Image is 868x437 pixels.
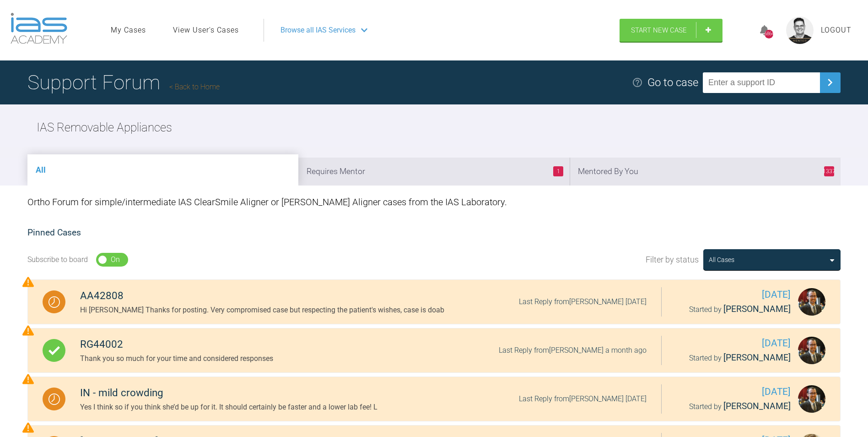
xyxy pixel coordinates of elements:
[723,304,791,314] span: [PERSON_NAME]
[27,226,841,240] h2: Pinned Cases
[80,353,273,365] div: Thank you so much for your time and considered responses
[786,16,814,44] img: profile.png
[27,186,841,218] div: Ortho Forum for simple/intermediate IAS ClearSmile Aligner or [PERSON_NAME] Aligner cases from th...
[553,166,563,176] span: 1
[499,344,647,356] div: Last Reply from [PERSON_NAME] a month ago
[798,337,825,364] img: Jake O'Connell
[821,24,852,36] a: Logout
[22,325,34,336] img: Priority
[80,385,377,401] div: IN - mild crowding
[676,302,791,317] div: Started by
[49,296,60,308] img: Waiting
[27,279,841,324] a: WaitingAA42808Hi [PERSON_NAME] Thanks for posting. Very compromised case but respecting the patie...
[173,24,239,36] a: View User's Cases
[632,77,643,88] img: help.e70b9f3d.svg
[646,253,699,267] span: Filter by status
[798,288,825,316] img: Jake O'Connell
[676,399,791,414] div: Started by
[27,254,88,266] div: Subscribe to board
[22,422,34,433] img: Priority
[22,276,34,288] img: Priority
[703,72,820,93] input: Enter a support ID
[824,166,834,176] span: 1337
[27,377,841,421] a: WaitingIN - mild crowdingYes I think so if you think she’d be up for it. It should certainly be f...
[798,385,825,413] img: Jake O'Connell
[620,19,722,42] a: Start New Case
[519,296,647,308] div: Last Reply from [PERSON_NAME] [DATE]
[631,26,687,34] span: Start New Case
[676,287,791,302] span: [DATE]
[27,154,298,186] li: All
[676,351,791,365] div: Started by
[765,30,773,38] div: 6864
[11,13,67,44] img: logo-light.3e3ef733.png
[80,401,377,413] div: Yes I think so if you think she’d be up for it. It should certainly be faster and a lower lab fee! L
[647,74,698,91] div: Go to case
[22,373,34,385] img: Priority
[111,24,146,36] a: My Cases
[723,352,791,363] span: [PERSON_NAME]
[280,24,356,36] span: Browse all IAS Services
[298,158,569,186] li: Requires Mentor
[37,118,172,137] h2: IAS Removable Appliances
[709,255,734,265] div: All Cases
[570,158,841,186] li: Mentored By You
[723,401,791,411] span: [PERSON_NAME]
[49,393,60,405] img: Waiting
[80,304,444,316] div: Hi [PERSON_NAME] Thanks for posting. Very compromised case but respecting the patient's wishes, c...
[80,288,444,304] div: AA42808
[519,393,647,405] div: Last Reply from [PERSON_NAME] [DATE]
[169,82,220,91] a: Back to Home
[111,254,120,266] div: On
[80,336,273,353] div: RG44002
[27,66,220,98] h1: Support Forum
[676,336,791,351] span: [DATE]
[676,384,791,399] span: [DATE]
[49,345,60,356] img: Complete
[27,328,841,373] a: CompleteRG44002Thank you so much for your time and considered responsesLast Reply from[PERSON_NAM...
[823,75,837,90] img: chevronRight.28bd32b0.svg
